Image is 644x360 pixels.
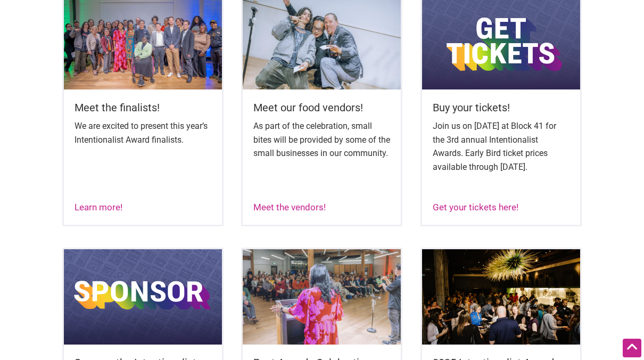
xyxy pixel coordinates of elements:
a: Learn more! [75,202,122,212]
h5: Meet our food vendors! [253,100,390,115]
div: Scroll Back to Top [623,339,641,357]
h5: Meet the finalists! [75,100,211,115]
a: Meet the vendors! [253,202,326,212]
p: We are excited to present this year’s Intentionalist Award finalists. [75,119,211,146]
a: Get your tickets here! [433,202,518,212]
p: Join us on [DATE] at Block 41 for the 3rd annual Intentionalist Awards. Early Bird ticket prices ... [433,119,569,174]
h5: Buy your tickets! [433,100,569,115]
p: As part of the celebration, small bites will be provided by some of the small businesses in our c... [253,119,390,160]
